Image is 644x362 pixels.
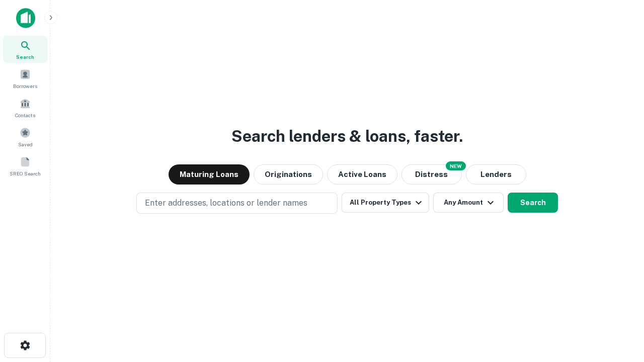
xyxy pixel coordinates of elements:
[508,193,558,213] button: Search
[342,193,429,213] button: All Property Types
[327,164,397,185] button: Active Loans
[3,36,47,63] a: Search
[3,65,47,92] a: Borrowers
[10,169,41,177] span: SREO Search
[466,164,526,185] button: Lenders
[231,124,463,148] h3: Search lenders & loans, faster.
[16,8,35,28] img: capitalize-icon.png
[254,164,323,185] button: Originations
[3,94,47,121] a: Contacts
[401,164,462,185] button: Search distressed loans with lien and other non-mortgage details.
[145,197,307,209] p: Enter addresses, locations or lender names
[3,123,47,150] a: Saved
[136,193,338,214] button: Enter addresses, locations or lender names
[433,193,504,213] button: Any Amount
[594,249,644,298] iframe: Chat Widget
[169,164,250,185] button: Maturing Loans
[18,140,33,148] span: Saved
[3,152,47,179] a: SREO Search
[15,111,35,119] span: Contacts
[13,82,37,90] span: Borrowers
[446,161,466,170] div: NEW
[16,53,34,61] span: Search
